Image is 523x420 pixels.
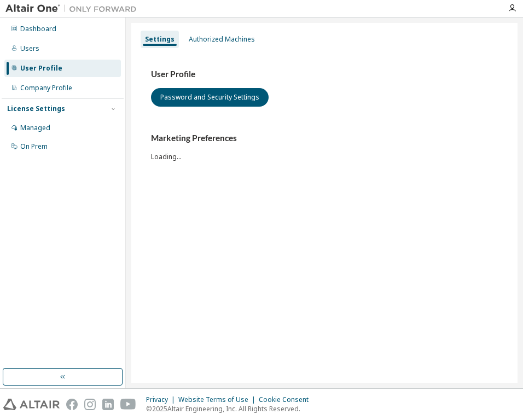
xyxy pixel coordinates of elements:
[20,84,72,92] div: Company Profile
[66,399,78,410] img: facebook.svg
[20,64,62,73] div: User Profile
[20,124,50,132] div: Managed
[151,69,498,80] h3: User Profile
[7,104,65,113] div: License Settings
[146,404,315,413] p: © 2025 Altair Engineering, Inc. All Rights Reserved.
[84,399,96,410] img: instagram.svg
[146,395,178,404] div: Privacy
[102,399,114,410] img: linkedin.svg
[3,399,60,410] img: altair_logo.svg
[151,133,498,161] div: Loading...
[5,3,142,14] img: Altair One
[178,395,259,404] div: Website Terms of Use
[151,88,269,107] button: Password and Security Settings
[259,395,315,404] div: Cookie Consent
[145,35,175,44] div: Settings
[120,399,136,410] img: youtube.svg
[20,142,48,151] div: On Prem
[20,25,56,33] div: Dashboard
[189,35,255,44] div: Authorized Machines
[151,133,498,144] h3: Marketing Preferences
[20,44,39,53] div: Users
